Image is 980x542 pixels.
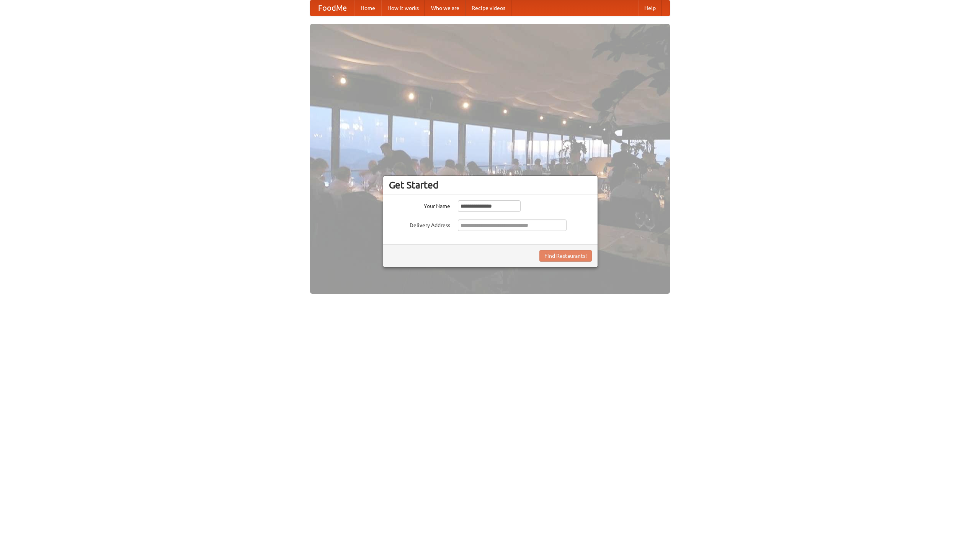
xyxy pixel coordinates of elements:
label: Your Name [389,200,450,210]
a: Who we are [425,0,465,16]
a: Home [354,0,381,16]
a: Help [638,0,662,16]
a: Recipe videos [465,0,511,16]
h3: Get Started [389,179,592,191]
a: FoodMe [310,0,354,16]
button: Find Restaurants! [539,250,592,262]
label: Delivery Address [389,219,450,229]
a: How it works [381,0,425,16]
